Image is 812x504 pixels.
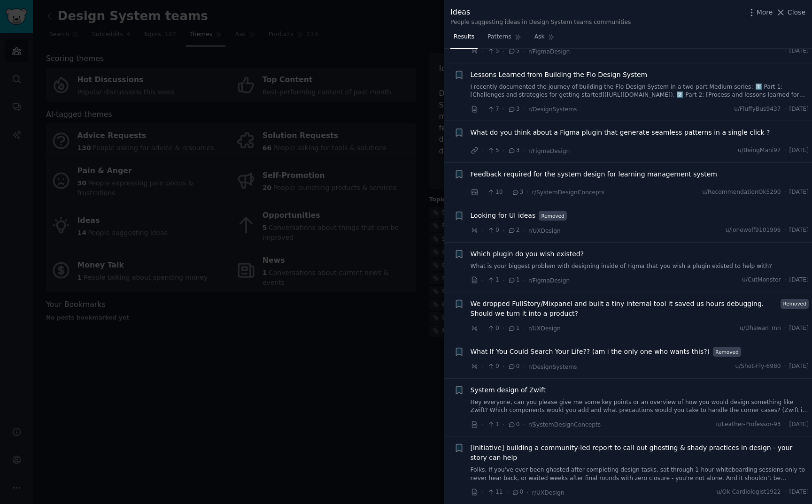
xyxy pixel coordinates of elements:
[784,488,786,496] span: ·
[789,105,809,114] span: [DATE]
[450,7,631,18] div: Ideas
[523,362,525,372] span: ·
[532,489,565,496] span: r/UXDesign
[503,104,504,114] span: ·
[742,276,781,284] span: u/CutMonster
[784,188,786,197] span: ·
[506,488,508,497] span: ·
[506,187,508,197] span: ·
[471,262,809,271] a: What is your biggest problem with designing inside of Figma that you wish a plugin existed to hel...
[482,362,484,372] span: ·
[789,47,809,55] span: [DATE]
[503,46,504,56] span: ·
[523,323,525,333] span: ·
[471,385,546,395] a: System design of Zwift
[482,323,484,333] span: ·
[482,187,484,197] span: ·
[511,488,523,496] span: 0
[528,48,570,55] span: r/FigmaDesign
[503,323,504,333] span: ·
[482,104,484,114] span: ·
[740,324,781,333] span: u/Dhawan_mn
[539,211,567,221] span: Removed
[471,169,717,179] a: Feedback required for the system design for learning management system
[508,362,519,371] span: 0
[526,187,528,197] span: ·
[487,362,499,371] span: 0
[534,33,545,41] span: Ask
[471,128,770,137] a: What do you think about a Figma plugin that generate seamless patterns in a single click ?
[454,33,474,41] span: Results
[784,105,786,114] span: ·
[789,276,809,284] span: [DATE]
[471,249,584,259] a: Which plugin do you wish existed?
[717,488,781,496] span: u/Ok-Cardiologist1922
[702,188,781,197] span: u/RecommendationOk5290
[784,324,786,333] span: ·
[528,325,561,332] span: r/UXDesign
[784,420,786,429] span: ·
[471,83,809,99] a: I recently documented the journey of building the Flo Design System in a two-part Medium series: ...
[747,8,773,17] button: More
[789,146,809,155] span: [DATE]
[789,188,809,197] span: [DATE]
[487,488,503,496] span: 11
[471,299,778,319] a: We dropped FullStory/Mixpanel and built a tiny internal tool it saved us hours debugging. Should ...
[482,488,484,497] span: ·
[523,226,525,236] span: ·
[528,421,601,428] span: r/SystemDesignConcepts
[482,146,484,156] span: ·
[789,226,809,235] span: [DATE]
[508,420,519,429] span: 0
[528,106,577,113] span: r/DesignSystems
[532,189,604,196] span: r/SystemDesignConcepts
[487,420,499,429] span: 1
[503,275,504,285] span: ·
[789,488,809,496] span: [DATE]
[784,276,786,284] span: ·
[471,466,809,482] a: Folks, If you've ever been ghosted after completing design tasks, sat through 1-hour whiteboardin...
[487,188,503,197] span: 10
[781,299,809,309] span: Removed
[528,277,570,284] span: r/FigmaDesign
[487,226,499,235] span: 0
[523,146,525,156] span: ·
[528,148,570,154] span: r/FigmaDesign
[487,33,511,41] span: Patterns
[471,211,536,221] a: Looking for UI ideas
[523,104,525,114] span: ·
[503,362,504,372] span: ·
[503,146,504,156] span: ·
[484,30,524,49] a: Patterns
[528,364,577,370] span: r/DesignSystems
[511,188,523,197] span: 3
[735,362,781,371] span: u/Shot-Fly-6980
[713,347,741,357] span: Removed
[508,276,519,284] span: 1
[523,46,525,56] span: ·
[734,105,781,114] span: u/FluffyBus9437
[471,347,710,357] a: What If You Could Search Your Life?? (am i the only one who wants this?)
[526,488,528,497] span: ·
[503,420,504,429] span: ·
[471,398,809,415] a: Hey everyone, can you please give me some key points or an overview of how you would design somet...
[487,146,499,155] span: 5
[738,146,781,155] span: u/BeingMani97
[471,443,809,463] span: [Initiative] building a community-led report to call out ghosting & shady practices in design - y...
[508,226,519,235] span: 2
[450,30,478,49] a: Results
[482,46,484,56] span: ·
[726,226,781,235] span: u/lonewolf9101996
[487,47,499,55] span: 5
[471,70,648,80] span: Lessons Learned from Building the Flo Design System
[508,105,519,114] span: 3
[776,8,805,17] button: Close
[503,226,504,236] span: ·
[508,146,519,155] span: 3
